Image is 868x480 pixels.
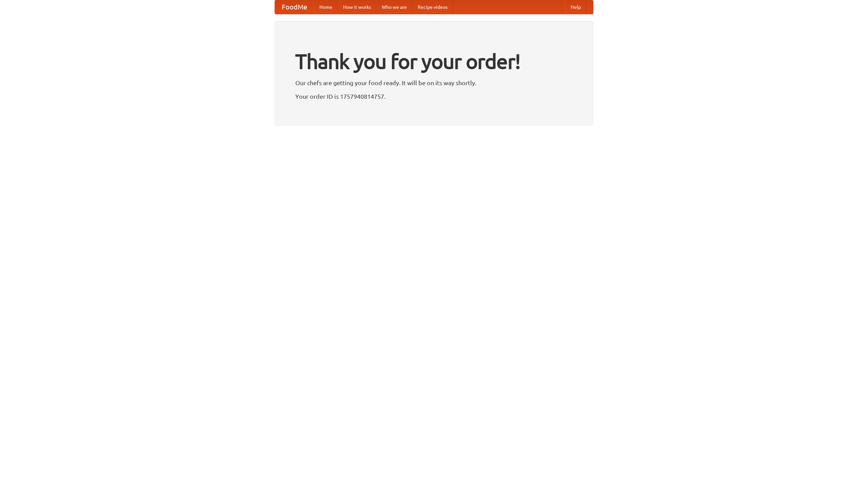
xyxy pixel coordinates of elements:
p: Our chefs are getting your food ready. It will be on its way shortly. [295,78,573,88]
h1: Thank you for your order! [295,45,573,78]
a: FoodMe [275,0,314,14]
a: Recipe videos [412,0,453,14]
a: Who we are [376,0,412,14]
a: Home [314,0,338,14]
a: Help [565,0,586,14]
p: Your order ID is 1757940814757. [295,91,573,101]
a: How it works [338,0,376,14]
